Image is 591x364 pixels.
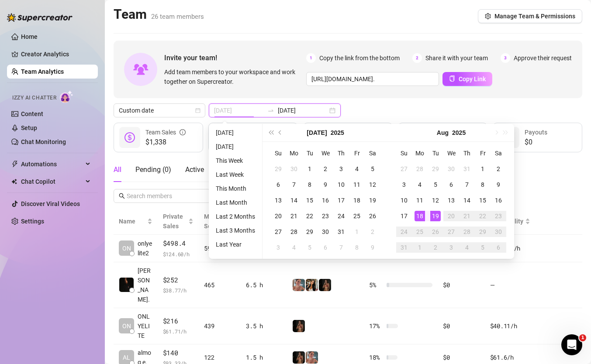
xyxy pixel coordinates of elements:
[306,279,318,291] img: AdelDahan
[443,224,459,240] td: 2025-08-27
[336,164,346,174] div: 3
[21,124,37,131] a: Setup
[491,177,506,192] td: 2025-08-09
[412,240,428,255] td: 2025-09-01
[204,213,232,230] span: Messages Sent
[493,195,504,206] div: 16
[163,213,183,230] span: Private Sales
[399,195,409,206] div: 10
[319,53,400,63] span: Copy the link from the bottom
[365,177,380,192] td: 2025-07-12
[302,192,318,208] td: 2025-07-15
[490,321,530,331] div: $40.11 /h
[114,208,158,235] th: Name
[276,124,285,141] button: Previous month (PageUp)
[138,312,152,340] span: ONLYELITE
[477,179,488,190] div: 8
[396,161,412,177] td: 2025-07-27
[318,240,333,255] td: 2025-08-06
[306,53,316,63] span: 1
[212,141,259,152] li: [DATE]
[399,227,409,237] div: 24
[320,195,331,206] div: 16
[352,179,362,190] div: 11
[204,244,235,253] div: 595
[459,192,475,208] td: 2025-08-14
[7,13,73,22] img: logo-BBDzfeDw.svg
[428,161,443,177] td: 2025-07-29
[278,106,328,115] input: End date
[286,161,302,177] td: 2025-06-30
[286,177,302,192] td: 2025-07-07
[212,197,259,208] li: Last Month
[369,321,383,331] span: 17 %
[443,280,479,290] div: $0
[214,106,264,115] input: Start date
[180,127,186,137] span: info-circle
[195,108,200,113] span: calendar
[442,72,492,86] button: Copy Link
[333,145,349,161] th: Th
[164,67,303,86] span: Add team members to your workspace and work together on Supercreator.
[443,353,479,362] div: $0
[119,193,125,199] span: search
[270,224,286,240] td: 2025-07-27
[396,192,412,208] td: 2025-08-10
[246,353,282,362] div: 1.5 h
[304,195,315,206] div: 15
[163,316,194,326] span: $216
[163,250,194,258] span: $ 124.60 /h
[273,195,283,206] div: 13
[289,227,299,237] div: 28
[304,179,315,190] div: 8
[151,13,204,21] span: 26 team members
[270,240,286,255] td: 2025-08-03
[349,145,365,161] th: Fr
[185,165,204,174] span: Active
[212,239,259,250] li: Last Year
[477,211,488,221] div: 22
[286,240,302,255] td: 2025-08-04
[446,164,456,174] div: 30
[204,321,235,331] div: 439
[21,138,66,145] a: Chat Monitoring
[501,53,510,63] span: 3
[212,169,259,180] li: Last Week
[396,177,412,192] td: 2025-08-03
[412,177,428,192] td: 2025-08-04
[443,161,459,177] td: 2025-07-30
[267,107,274,114] span: swap-right
[289,211,299,221] div: 21
[164,52,306,63] span: Invite your team!
[561,334,582,355] iframe: Intercom live chat
[399,179,409,190] div: 3
[12,94,56,102] span: Izzy AI Chatter
[475,192,491,208] td: 2025-08-15
[212,155,259,166] li: This Week
[114,165,121,175] div: All
[270,161,286,177] td: 2025-06-29
[428,224,443,240] td: 2025-08-26
[415,227,425,237] div: 25
[412,145,428,161] th: Mo
[462,195,472,206] div: 14
[514,53,572,63] span: Approve their request
[477,242,488,253] div: 5
[430,227,441,237] div: 26
[352,242,362,253] div: 8
[138,239,152,258] span: onlyelite2
[367,227,378,237] div: 2
[336,179,346,190] div: 10
[399,164,409,174] div: 27
[286,192,302,208] td: 2025-07-14
[302,208,318,224] td: 2025-07-22
[293,279,305,291] img: Yarden
[349,161,365,177] td: 2025-07-04
[352,164,362,174] div: 4
[163,275,194,285] span: $252
[304,242,315,253] div: 5
[273,211,283,221] div: 20
[396,240,412,255] td: 2025-08-31
[212,127,259,138] li: [DATE]
[145,127,186,137] div: Team Sales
